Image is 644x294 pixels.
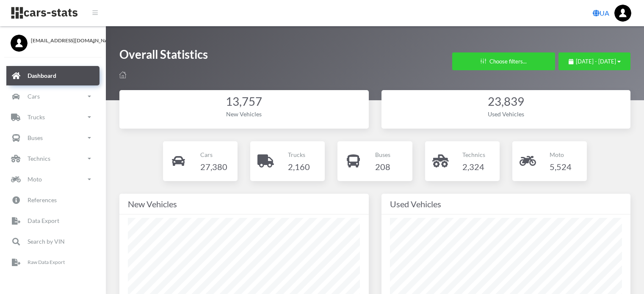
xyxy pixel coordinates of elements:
[11,6,78,19] img: navbar brand
[119,47,208,66] h1: Overall Statistics
[558,52,630,70] button: [DATE] - [DATE]
[390,197,622,211] div: Used Vehicles
[452,52,555,70] button: Choose filters...
[462,149,485,160] p: Technics
[128,110,360,118] div: New Vehicles
[31,37,95,44] span: [EMAIL_ADDRESS][DOMAIN_NAME]
[6,232,100,251] a: Search by VIN
[28,70,56,81] p: Dashboard
[28,91,40,102] p: Cars
[200,149,227,160] p: Cars
[6,87,100,106] a: Cars
[128,197,360,211] div: New Vehicles
[28,132,43,143] p: Buses
[6,128,100,148] a: Buses
[550,160,572,173] h4: 5,524
[6,149,100,168] a: Technics
[6,253,100,272] a: Raw Data Export
[390,93,622,110] div: 23,839
[614,5,631,22] img: ...
[6,66,100,85] a: Dashboard
[462,160,485,173] h4: 2,324
[550,149,572,160] p: Moto
[28,236,65,247] p: Search by VIN
[6,211,100,231] a: Data Export
[28,215,59,226] p: Data Export
[576,58,616,65] span: [DATE] - [DATE]
[6,170,100,189] a: Moto
[200,160,227,173] h4: 27,380
[28,174,42,184] p: Moto
[375,149,390,160] p: Buses
[11,35,95,44] a: [EMAIL_ADDRESS][DOMAIN_NAME]
[28,258,65,267] p: Raw Data Export
[28,195,57,205] p: References
[6,107,100,127] a: Trucks
[390,110,622,118] div: Used Vehicles
[28,153,50,164] p: Technics
[28,112,45,122] p: Trucks
[288,160,310,173] h4: 2,160
[589,5,613,22] a: UA
[128,93,360,110] div: 13,757
[6,190,100,210] a: References
[375,160,390,173] h4: 208
[288,149,310,160] p: Trucks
